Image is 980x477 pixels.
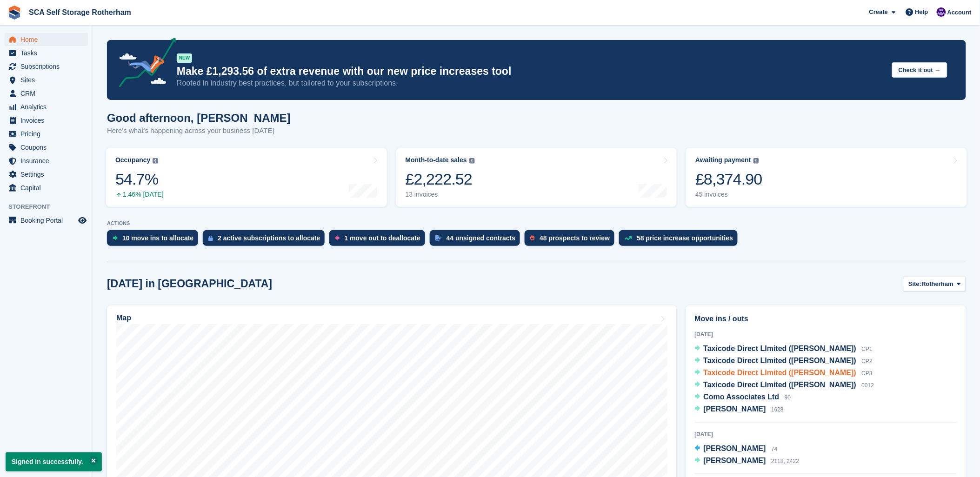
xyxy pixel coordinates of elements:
[704,344,857,352] span: Taxicode Direct LImited ([PERSON_NAME])
[20,214,76,227] span: Booking Portal
[5,60,88,73] a: menu
[862,382,874,389] span: 0012
[406,156,467,164] div: Month-to-date sales
[8,202,93,212] span: Storefront
[695,455,800,467] a: [PERSON_NAME] 2118, 2422
[208,235,213,241] img: active_subscription_to_allocate_icon-d502201f5373d7db506a760aba3b589e785aa758c864c3986d89f69b8ff3...
[20,87,76,100] span: CRM
[5,33,88,46] a: menu
[5,168,88,181] a: menu
[122,234,193,242] div: 10 move ins to allocate
[106,148,387,207] a: Occupancy 54.7% 1.46% [DATE]
[406,191,475,199] div: 13 invoices
[5,141,88,154] a: menu
[619,230,742,251] a: 58 price increase opportunities
[704,393,780,401] span: Como Associates Ltd
[430,230,525,251] a: 44 unsigned contracts
[20,46,76,60] span: Tasks
[113,235,118,241] img: move_ins_to_allocate_icon-fdf77a2bb77ea45bf5b3d319d69a93e2d87916cf1d5bf7949dd705db3b84f3ca.svg
[695,343,873,355] a: Taxicode Direct LImited ([PERSON_NAME]) CP1
[77,215,88,226] a: Preview store
[862,358,873,364] span: CP2
[695,430,957,438] div: [DATE]
[20,60,76,73] span: Subscriptions
[908,279,921,289] span: Site:
[20,141,76,154] span: Coupons
[869,7,888,17] span: Create
[5,73,88,86] a: menu
[20,168,76,181] span: Settings
[20,127,76,140] span: Pricing
[686,148,967,207] a: Awaiting payment £8,374.90 45 invoices
[5,46,88,60] a: menu
[862,346,873,352] span: CP1
[695,355,873,367] a: Taxicode Direct LImited ([PERSON_NAME]) CP2
[5,181,88,194] a: menu
[5,154,88,167] a: menu
[107,230,203,251] a: 10 move ins to allocate
[115,156,150,164] div: Occupancy
[695,313,957,325] h2: Move ins / outs
[435,235,442,241] img: contract_signature_icon-13c848040528278c33f63329250d36e43548de30e8caae1d1a13099fd9432cc5.svg
[922,279,954,289] span: Rotherham
[469,158,475,164] img: icon-info-grey-7440780725fd019a000dd9b08b2336e03edf1995a4989e88bcd33f0948082b44.svg
[5,127,88,140] a: menu
[704,357,857,364] span: Taxicode Direct LImited ([PERSON_NAME])
[771,458,799,464] span: 2118, 2422
[115,191,164,199] div: 1.46% [DATE]
[695,379,874,391] a: Taxicode Direct LImited ([PERSON_NAME]) 0012
[218,234,320,242] div: 2 active subscriptions to allocate
[530,235,535,241] img: prospect-51fa495bee0391a8d652442698ab0144808aea92771e9ea1ae160a38d050c398.svg
[107,126,291,136] p: Here's what's happening across your business [DATE]
[695,404,784,416] a: [PERSON_NAME] 1628
[153,158,158,164] img: icon-info-grey-7440780725fd019a000dd9b08b2336e03edf1995a4989e88bcd33f0948082b44.svg
[695,330,957,338] div: [DATE]
[177,53,192,63] div: NEW
[771,446,777,452] span: 74
[5,87,88,100] a: menu
[20,181,76,194] span: Capital
[704,457,766,464] span: [PERSON_NAME]
[947,8,972,17] span: Account
[753,158,759,164] img: icon-info-grey-7440780725fd019a000dd9b08b2336e03edf1995a4989e88bcd33f0948082b44.svg
[111,38,176,91] img: price-adjustments-announcement-icon-8257ccfd72463d97f412b2fc003d46551f7dbcb40ab6d574587a9cd5c0d94...
[5,114,88,127] a: menu
[329,230,429,251] a: 1 move out to deallocate
[862,370,873,377] span: CP3
[335,235,340,241] img: move_outs_to_deallocate_icon-f764333ba52eb49d3ac5e1228854f67142a1ed5810a6f6cc68b1a99e826820c5.svg
[695,191,762,199] div: 45 invoices
[892,62,947,78] button: Check it out →
[406,170,475,189] div: £2,222.52
[704,369,857,377] span: Taxicode Direct LImited ([PERSON_NAME])
[115,170,164,189] div: 54.7%
[704,444,766,452] span: [PERSON_NAME]
[5,100,88,113] a: menu
[525,230,619,251] a: 48 prospects to review
[177,78,885,88] p: Rooted in industry best practices, but tailored to your subscriptions.
[177,65,885,78] p: Make £1,293.56 of extra revenue with our new price increases tool
[785,394,791,401] span: 90
[704,405,766,413] span: [PERSON_NAME]
[937,7,946,17] img: Kelly Neesham
[7,6,21,20] img: stora-icon-8386f47178a22dfd0bd8f6a31ec36ba5ce8667c1dd55bd0f319d3a0aa187defe.svg
[695,367,873,379] a: Taxicode Direct LImited ([PERSON_NAME]) CP3
[695,443,778,455] a: [PERSON_NAME] 74
[637,234,733,242] div: 58 price increase opportunities
[695,170,762,189] div: £8,374.90
[903,276,966,291] button: Site: Rotherham
[107,278,272,290] h2: [DATE] in [GEOGRAPHIC_DATA]
[116,314,131,322] h2: Map
[107,220,966,226] p: ACTIONS
[447,234,516,242] div: 44 unsigned contracts
[20,114,76,127] span: Invoices
[695,391,791,404] a: Como Associates Ltd 90
[540,234,610,242] div: 48 prospects to review
[20,100,76,113] span: Analytics
[344,234,420,242] div: 1 move out to deallocate
[203,230,329,251] a: 2 active subscriptions to allocate
[625,236,632,240] img: price_increase_opportunities-93ffe204e8149a01c8c9dc8f82e8f89637d9d84a8eef4429ea346261dce0b2c0.svg
[20,33,76,46] span: Home
[695,156,751,164] div: Awaiting payment
[915,7,928,17] span: Help
[20,73,76,86] span: Sites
